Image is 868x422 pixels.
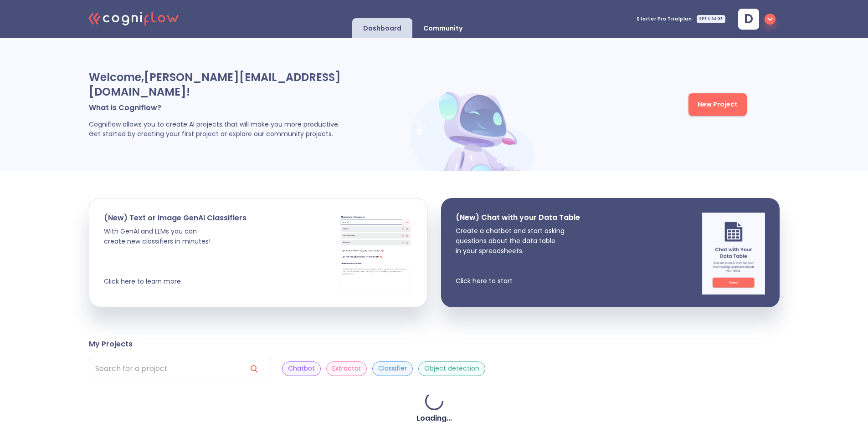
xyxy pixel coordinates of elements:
[698,99,738,110] span: New Project
[637,17,692,21] span: Starter Pro Trial plan
[288,364,315,373] p: Chatbot
[89,120,408,139] p: Cogniflow allows you to create AI projects that will make you more productive. Get started by cre...
[89,70,408,99] p: Welcome, [PERSON_NAME][EMAIL_ADDRESS][DOMAIN_NAME] !
[702,213,765,295] img: chat img
[744,13,753,25] span: d
[378,364,407,373] p: Classifier
[731,6,779,32] button: d
[424,364,479,373] p: Object detection
[89,340,133,349] h4: My Projects
[697,15,725,23] div: SEE USAGE
[423,24,462,33] p: Community
[89,103,408,112] p: What is Cogniflow?
[363,24,401,33] p: Dashboard
[104,213,247,223] p: (New) Text or Image GenAI Classifiers
[408,84,540,171] img: header robot
[456,226,580,286] p: Create a chatbot and start asking questions about the data table in your spreadsheets. Click here...
[332,364,361,373] p: Extractor
[688,93,747,116] button: New Project
[456,213,580,222] p: (New) Chat with your Data Table
[339,213,412,295] img: cards stack img
[89,359,239,378] input: search
[104,226,247,286] p: With GenAI and LLMs you can create new classifiers in minutes! Click here to learn more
